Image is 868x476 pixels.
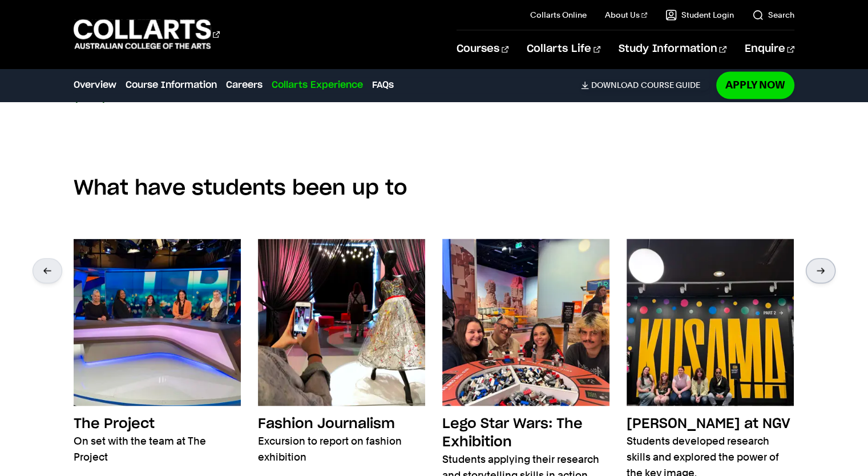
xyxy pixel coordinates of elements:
div: Go to homepage [74,18,220,50]
h3: The Project [74,414,155,433]
a: Careers [226,78,263,92]
a: Study Information [619,30,726,68]
a: Collarts Life [527,30,600,68]
a: Collarts Experience [272,78,363,92]
a: FAQs [372,78,394,92]
p: On set with the team at The Project [74,433,241,465]
a: Courses [457,30,508,68]
a: The Project [74,239,241,465]
a: About Us [605,9,647,21]
h4: What have students been up to [74,176,794,201]
a: Overview [74,78,116,92]
p: Excursion to report on fashion exhibition [258,433,425,465]
a: Course Information [126,78,217,92]
a: Apply Now [716,71,794,98]
h3: Lego Star Wars: The Exhibition [442,414,609,451]
a: DownloadCourse Guide [581,80,709,90]
a: Fashion Journalism [258,239,425,465]
a: Student Login [665,9,734,21]
a: Enquire [745,30,794,68]
a: Collarts Online [530,9,587,21]
a: Search [752,9,794,21]
h3: Fashion Journalism [258,414,395,433]
span: Download [591,80,639,90]
h3: [PERSON_NAME] at NGV [627,414,790,433]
